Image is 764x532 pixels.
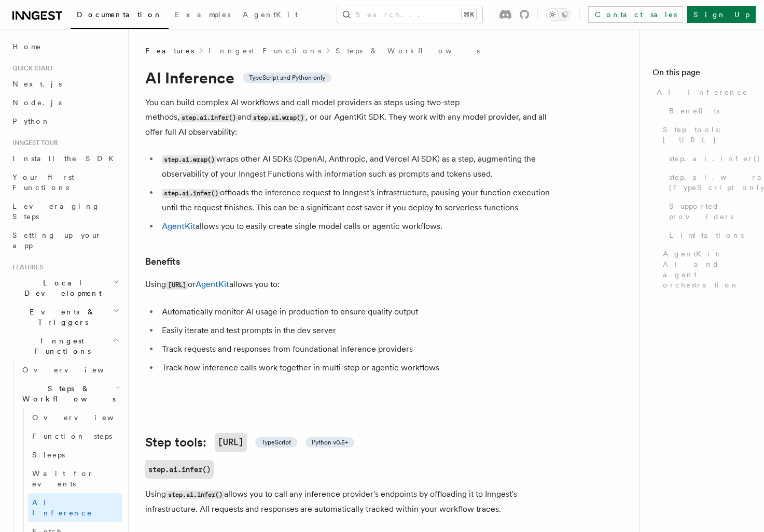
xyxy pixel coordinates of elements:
[312,438,348,447] span: Python v0.5+
[8,336,112,356] span: Inngest Functions
[8,332,122,361] button: Inngest Functions
[669,153,761,164] span: step.ai.infer()
[166,281,188,290] code: [URL]
[18,379,122,408] button: Steps & Workflows
[145,46,194,56] span: Features
[669,201,752,222] span: Supported providers
[12,117,50,125] span: Python
[665,149,752,168] a: step.ai.infer()
[8,37,122,56] a: Home
[8,307,113,327] span: Events & Triggers
[169,3,237,28] a: Examples
[665,197,752,226] a: Supported providers
[32,432,112,440] span: Function steps
[145,254,180,269] a: Benefits
[145,460,214,479] a: step.ai.infer()
[12,98,62,107] span: Node.js
[12,173,74,192] span: Your first Functions
[659,245,752,294] a: AgentKit: AI and agent orchestration
[669,230,744,240] span: Limitations
[8,263,43,271] span: Features
[652,83,752,102] a: AI Inference
[657,87,748,97] span: AI Inference
[145,68,560,87] h1: AI Inference
[237,3,304,28] a: AgentKit
[159,305,560,319] li: Automatically monitor AI usage in production to ensure quality output
[159,361,560,375] li: Track how inference calls work together in multi-step or agentic workflows
[179,113,238,122] code: step.ai.infer()
[8,112,122,131] a: Python
[12,41,41,52] span: Home
[261,438,291,447] span: TypeScript
[166,491,224,499] code: step.ai.infer()
[8,168,122,197] a: Your first Functions
[28,493,122,522] a: AI Inference
[659,120,752,149] a: Step tools: [URL]
[159,152,560,181] li: wraps other AI SDKs (OpenAI, Anthropic, and Vercel AI SDK) as a step, augmenting the observabilit...
[196,279,229,289] a: AgentKit
[162,221,196,231] a: AgentKit
[8,93,122,112] a: Node.js
[77,10,162,19] span: Documentation
[546,8,571,21] button: Toggle dark mode
[159,185,560,215] li: offloads the inference request to Inngest's infrastructure, pausing your function execution until...
[28,464,122,493] a: Wait for events
[71,3,169,29] a: Documentation
[665,168,752,197] a: step.ai.wrap() (TypeScript only)
[159,342,560,356] li: Track requests and responses from foundational inference providers
[162,155,216,164] code: step.ai.wrap()
[209,46,321,56] a: Inngest Functions
[8,149,122,168] a: Install the SDK
[145,95,560,139] p: You can build complex AI workflows and call model providers as steps using two-step methods, and ...
[8,226,122,255] a: Setting up your app
[8,274,122,303] button: Local Development
[669,106,719,116] span: Benefits
[32,498,92,517] span: AI Inference
[12,202,100,221] span: Leveraging Steps
[175,10,230,19] span: Examples
[663,124,752,145] span: Step tools: [URL]
[162,189,220,198] code: step.ai.infer()
[145,487,560,516] p: Using allows you to call any inference provider's endpoints by offloading it to Inngest's infrast...
[665,226,752,245] a: Limitations
[462,9,476,20] kbd: ⌘K
[28,445,122,464] a: Sleeps
[8,197,122,226] a: Leveraging Steps
[249,74,325,82] span: TypeScript and Python only
[12,154,120,163] span: Install the SDK
[12,231,102,250] span: Setting up your app
[588,6,683,23] a: Contact sales
[18,383,116,404] span: Steps & Workflows
[22,366,129,374] span: Overview
[32,469,94,488] span: Wait for events
[336,46,480,56] a: Steps & Workflows
[8,75,122,93] a: Next.js
[28,408,122,427] a: Overview
[687,6,756,23] a: Sign Up
[663,249,752,290] span: AgentKit: AI and agent orchestration
[12,80,62,88] span: Next.js
[665,102,752,120] a: Benefits
[215,433,247,452] code: [URL]
[8,303,122,332] button: Events & Triggers
[337,6,482,23] button: Search...⌘K
[145,433,354,452] a: Step tools:[URL] TypeScript Python v0.5+
[8,278,113,298] span: Local Development
[32,413,139,422] span: Overview
[18,361,122,379] a: Overview
[8,64,53,73] span: Quick start
[28,427,122,445] a: Function steps
[159,323,560,338] li: Easily iterate and test prompts in the dev server
[243,10,298,19] span: AgentKit
[159,219,560,234] li: allows you to easily create single model calls or agentic workflows.
[251,113,305,122] code: step.ai.wrap()
[145,277,560,292] p: Using or allows you to:
[652,66,752,83] h4: On this page
[32,451,65,459] span: Sleeps
[8,139,58,147] span: Inngest tour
